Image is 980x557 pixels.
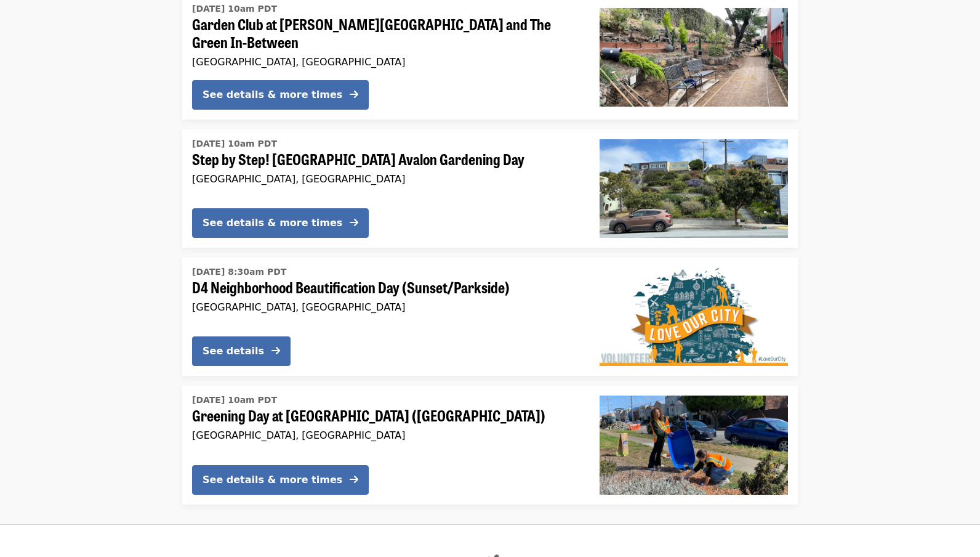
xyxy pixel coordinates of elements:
a: See details for "Greening Day at Sunset Blvd Gardens (36th Ave and Taraval)" [182,386,798,504]
img: Greening Day at Sunset Blvd Gardens (36th Ave and Taraval) organized by SF Public Works [600,396,788,494]
a: See details for "Step by Step! Athens Avalon Gardening Day" [182,129,798,248]
a: See details for "D4 Neighborhood Beautification Day (Sunset/Parkside)" [182,258,798,376]
div: [GEOGRAPHIC_DATA], [GEOGRAPHIC_DATA] [192,173,580,185]
i: arrow-right icon [350,474,358,486]
button: See details & more times [192,80,369,110]
i: arrow-right icon [350,217,358,229]
img: Garden Club at Burrows Pocket Park and The Green In-Between organized by SF Public Works [600,8,788,107]
button: See details & more times [192,208,369,238]
time: [DATE] 10am PDT [192,137,277,150]
div: [GEOGRAPHIC_DATA], [GEOGRAPHIC_DATA] [192,56,580,68]
div: See details [203,344,264,359]
time: [DATE] 10am PDT [192,394,277,407]
span: D4 Neighborhood Beautification Day (Sunset/Parkside) [192,278,580,296]
i: arrow-right icon [350,89,358,100]
div: [GEOGRAPHIC_DATA], [GEOGRAPHIC_DATA] [192,301,580,313]
span: Garden Club at [PERSON_NAME][GEOGRAPHIC_DATA] and The Green In-Between [192,15,580,51]
span: Step by Step! [GEOGRAPHIC_DATA] Avalon Gardening Day [192,150,580,168]
i: arrow-right icon [271,345,280,357]
time: [DATE] 10am PDT [192,2,277,15]
span: Greening Day at [GEOGRAPHIC_DATA] ([GEOGRAPHIC_DATA]) [192,407,580,425]
div: See details & more times [203,216,342,230]
div: [GEOGRAPHIC_DATA], [GEOGRAPHIC_DATA] [192,429,580,441]
button: See details [192,336,291,366]
img: Step by Step! Athens Avalon Gardening Day organized by SF Public Works [600,139,788,238]
div: See details & more times [203,473,342,487]
img: D4 Neighborhood Beautification Day (Sunset/Parkside) organized by SF Public Works [600,267,788,366]
button: See details & more times [192,465,369,495]
time: [DATE] 8:30am PDT [192,266,286,278]
div: See details & more times [203,87,342,102]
